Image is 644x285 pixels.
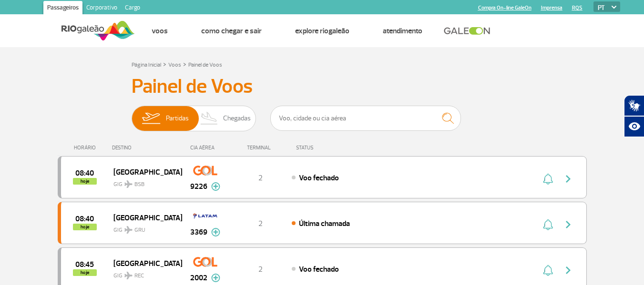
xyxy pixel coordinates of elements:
a: Compra On-line GaleOn [478,5,532,11]
input: Voo, cidade ou cia aérea [270,106,461,131]
span: 3369 [190,226,207,238]
img: sino-painel-voo.svg [543,219,553,230]
a: Como chegar e sair [201,26,262,36]
div: STATUS [291,145,369,151]
a: RQS [572,5,583,11]
span: Voo fechado [299,173,339,183]
button: Abrir recursos assistivos. [624,116,644,137]
span: GIG [113,221,174,235]
span: Última chamada [299,219,350,228]
span: [GEOGRAPHIC_DATA] [113,257,174,269]
img: seta-direita-painel-voo.svg [562,219,574,230]
a: Passageiros [43,1,82,16]
a: > [183,59,186,69]
span: Partidas [166,106,189,131]
span: 9226 [190,181,207,192]
div: Plugin de acessibilidade da Hand Talk. [624,95,644,137]
img: slider-desembarque [195,106,224,131]
a: Página Inicial [132,61,161,69]
a: Cargo [121,1,144,16]
a: Atendimento [383,26,422,36]
span: GIG [113,175,174,189]
span: 2025-08-28 08:45:00 [75,261,94,268]
span: hoje [73,178,97,185]
div: CIA AÉREA [182,145,229,151]
span: hoje [73,224,97,230]
span: hoje [73,269,97,276]
img: slider-embarque [136,106,166,131]
a: Imprensa [541,5,562,11]
img: mais-info-painel-voo.svg [211,182,220,191]
span: 2025-08-28 08:40:00 [75,170,94,177]
span: [GEOGRAPHIC_DATA] [113,211,174,224]
div: DESTINO [112,145,182,151]
a: Explore RIOgaleão [295,26,349,36]
img: sino-painel-voo.svg [543,265,553,276]
img: destiny_airplane.svg [124,180,133,188]
a: Voos [168,61,181,69]
a: Voos [152,26,168,36]
img: seta-direita-painel-voo.svg [562,173,574,185]
img: destiny_airplane.svg [124,272,133,279]
span: [GEOGRAPHIC_DATA] [113,166,174,178]
button: Abrir tradutor de língua de sinais. [624,95,644,116]
img: mais-info-painel-voo.svg [211,228,220,236]
div: TERMINAL [229,145,291,151]
span: REC [134,272,144,280]
img: sino-painel-voo.svg [543,173,553,185]
span: BSB [134,180,144,189]
span: GIG [113,266,174,280]
div: HORÁRIO [61,145,112,151]
img: seta-direita-painel-voo.svg [562,265,574,276]
img: mais-info-painel-voo.svg [211,274,220,282]
a: Corporativo [82,1,121,16]
span: 2 [258,265,263,274]
a: > [163,59,166,69]
span: GRU [134,226,145,235]
span: Voo fechado [299,265,339,274]
img: destiny_airplane.svg [124,226,133,234]
span: 2025-08-28 08:40:00 [75,216,94,222]
span: 2 [258,219,263,228]
h3: Painel de Voos [132,75,513,98]
span: Chegadas [223,106,251,131]
span: 2002 [190,272,207,284]
span: 2 [258,173,263,183]
a: Painel de Voos [188,61,222,69]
